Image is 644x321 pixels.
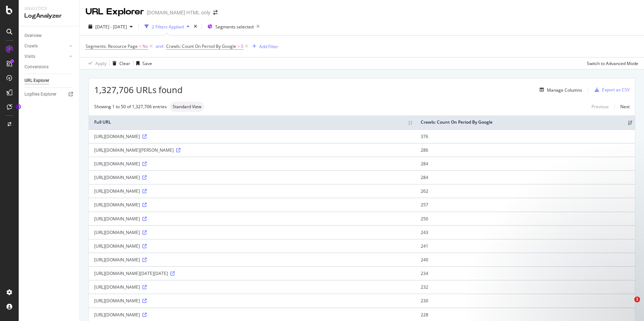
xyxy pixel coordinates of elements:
button: 2 Filters Applied [142,21,192,32]
td: 376 [415,129,635,143]
th: Crawls: Count On Period By Google: activate to sort column ascending [415,115,635,129]
td: 240 [415,253,635,266]
a: Conversions [24,63,74,71]
span: [DATE] - [DATE] [95,24,127,30]
div: Visits [24,53,35,60]
div: URL Explorer [24,77,49,84]
div: URL Explorer [86,6,144,18]
div: Logfiles Explorer [24,91,56,98]
div: [URL][DOMAIN_NAME][PERSON_NAME] [94,147,410,153]
a: Overview [24,32,74,40]
button: [DATE] - [DATE] [86,21,136,32]
a: Next [615,101,630,112]
div: Overview [24,32,42,40]
div: [URL][DOMAIN_NAME] [94,133,410,139]
div: LogAnalyzer [24,12,74,20]
div: [DOMAIN_NAME] HTML only [147,9,210,16]
div: [URL][DOMAIN_NAME] [94,202,410,208]
div: Switch to Advanced Mode [587,60,638,67]
div: [URL][DOMAIN_NAME] [94,257,410,263]
div: [URL][DOMAIN_NAME] [94,188,410,194]
td: 232 [415,280,635,294]
a: Visits [24,53,67,60]
div: Showing 1 to 50 of 1,327,706 entries [94,104,167,110]
a: Logfiles Explorer [24,91,74,98]
td: 286 [415,143,635,157]
span: > [237,43,240,49]
td: 243 [415,225,635,239]
th: Full URL: activate to sort column ascending [89,115,415,129]
span: 1 [634,297,640,302]
div: Conversions [24,63,49,71]
td: 284 [415,170,635,184]
iframe: Intercom live chat [620,297,637,314]
span: No [142,41,148,51]
td: 250 [415,212,635,225]
div: Crawls [24,42,38,50]
button: Export as CSV [592,84,630,96]
button: Segments selected [205,21,262,32]
div: [URL][DOMAIN_NAME] [94,174,410,180]
div: Apply [95,60,106,67]
button: Manage Columns [537,86,582,94]
div: [URL][DOMAIN_NAME] [94,243,410,249]
button: Switch to Advanced Mode [584,58,638,69]
div: Clear [119,60,130,67]
button: Clear [110,58,130,69]
div: [URL][DOMAIN_NAME] [94,229,410,235]
div: [URL][DOMAIN_NAME] [94,161,410,167]
div: neutral label [170,102,204,112]
div: [URL][DOMAIN_NAME] [94,298,410,304]
td: 257 [415,198,635,211]
div: times [192,23,198,30]
td: 284 [415,157,635,170]
div: Export as CSV [602,87,630,93]
span: Standard View [173,105,201,109]
button: Apply [86,58,106,69]
div: [URL][DOMAIN_NAME] [94,312,410,318]
div: Analytics [24,6,74,12]
a: Crawls [24,42,67,50]
td: 234 [415,266,635,280]
div: and [156,43,163,49]
div: [URL][DOMAIN_NAME] [94,284,410,290]
div: Save [142,60,152,67]
div: [URL][DOMAIN_NAME][DATE][DATE] [94,270,410,276]
div: Tooltip anchor [15,104,22,110]
span: Segments: Resource Page [86,43,138,49]
td: 241 [415,239,635,253]
div: arrow-right-arrow-left [213,10,218,15]
button: and [156,43,163,50]
button: Save [133,58,152,69]
span: Crawls: Count On Period By Google [166,43,236,49]
span: = [139,43,141,49]
td: 230 [415,294,635,307]
div: Add Filter [259,43,278,50]
span: 0 [241,41,243,51]
div: Manage Columns [547,87,582,93]
div: [URL][DOMAIN_NAME] [94,216,410,222]
span: Segments selected [215,24,254,30]
div: 2 Filters Applied [152,24,184,30]
td: 262 [415,184,635,198]
span: 1,327,706 URLs found [94,84,183,96]
button: Add Filter [250,42,278,51]
a: URL Explorer [24,77,74,84]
